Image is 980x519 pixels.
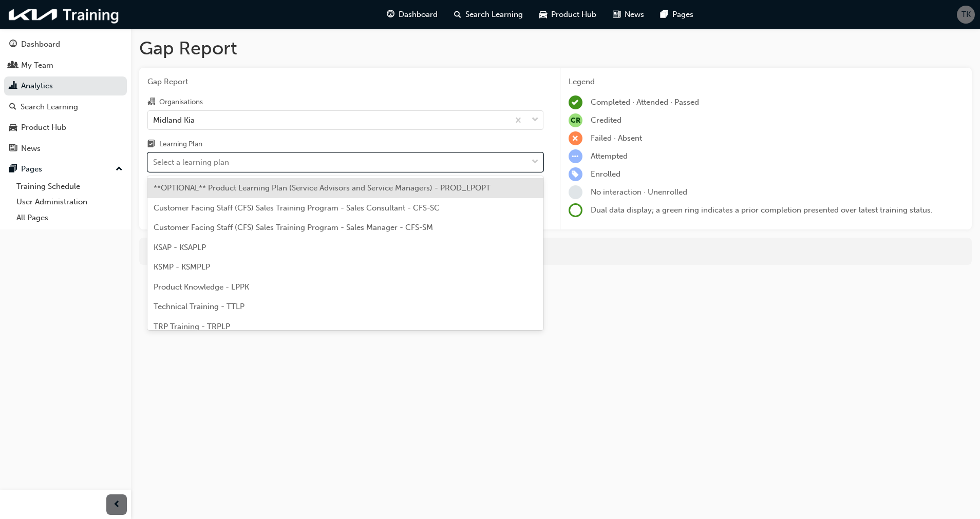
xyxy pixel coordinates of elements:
[957,6,975,24] button: TK
[4,56,127,75] a: My Team
[147,140,155,149] span: learningplan-icon
[661,8,668,21] span: pages-icon
[4,76,127,95] a: Analytics
[159,139,202,149] div: Learning Plan
[5,4,123,25] img: kia-training
[569,185,582,199] span: learningRecordVerb_NONE-icon
[4,33,127,160] button: DashboardMy TeamAnalyticsSearch LearningProduct HubNews
[625,9,644,21] span: News
[21,101,78,113] div: Search Learning
[9,103,16,112] span: search-icon
[154,302,244,311] span: Technical Training - TTLP
[465,9,523,21] span: Search Learning
[531,4,605,25] a: car-iconProduct Hub
[532,113,539,127] span: down-icon
[591,116,621,125] span: Credited
[4,98,127,117] a: Search Learning
[12,179,127,195] a: Training Schedule
[9,61,17,70] span: people-icon
[147,76,543,88] span: Gap Report
[569,113,582,127] span: null-icon
[591,151,628,161] span: Attempted
[154,203,440,213] span: Customer Facing Staff (CFS) Sales Training Program - Sales Consultant - CFS-SC
[379,4,446,25] a: guage-iconDashboard
[21,143,41,155] div: News
[613,8,620,21] span: news-icon
[399,9,438,21] span: Dashboard
[4,160,127,179] button: Pages
[154,282,249,292] span: Product Knowledge - LPPK
[4,118,127,137] a: Product Hub
[12,194,127,210] a: User Administration
[591,98,699,107] span: Completed · Attended · Passed
[591,133,642,143] span: Failed · Absent
[21,163,42,175] div: Pages
[116,163,123,176] span: up-icon
[591,169,620,179] span: Enrolled
[12,210,127,226] a: All Pages
[591,187,687,197] span: No interaction · Unenrolled
[569,149,582,163] span: learningRecordVerb_ATTEMPT-icon
[154,243,206,252] span: KSAP - KSAPLP
[9,40,17,49] span: guage-icon
[154,183,491,193] span: **OPTIONAL** Product Learning Plan (Service Advisors and Service Managers) - PROD_LPOPT
[454,8,461,21] span: search-icon
[154,322,230,331] span: TRP Training - TRPLP
[962,9,971,21] span: TK
[569,95,582,109] span: learningRecordVerb_COMPLETE-icon
[532,156,539,169] span: down-icon
[153,157,229,168] div: Select a learning plan
[9,82,17,91] span: chart-icon
[147,245,964,257] div: For more in-depth analysis and data download, go to
[652,4,702,25] a: pages-iconPages
[21,122,66,133] div: Product Hub
[569,76,964,88] div: Legend
[21,39,60,50] div: Dashboard
[569,131,582,145] span: learningRecordVerb_FAIL-icon
[591,205,933,215] span: Dual data display; a green ring indicates a prior completion presented over latest training status.
[4,139,127,158] a: News
[9,165,17,174] span: pages-icon
[113,498,121,511] span: prev-icon
[446,4,531,25] a: search-iconSearch Learning
[154,262,210,272] span: KSMP - KSMPLP
[9,123,17,132] span: car-icon
[9,144,17,153] span: news-icon
[147,98,155,107] span: organisation-icon
[387,8,394,21] span: guage-icon
[605,4,652,25] a: news-iconNews
[154,223,433,232] span: Customer Facing Staff (CFS) Sales Training Program - Sales Manager - CFS-SM
[159,97,203,107] div: Organisations
[569,167,582,181] span: learningRecordVerb_ENROLL-icon
[21,60,53,71] div: My Team
[4,35,127,54] a: Dashboard
[139,37,972,60] h1: Gap Report
[551,9,596,21] span: Product Hub
[672,9,693,21] span: Pages
[539,8,547,21] span: car-icon
[153,114,195,126] div: Midland Kia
